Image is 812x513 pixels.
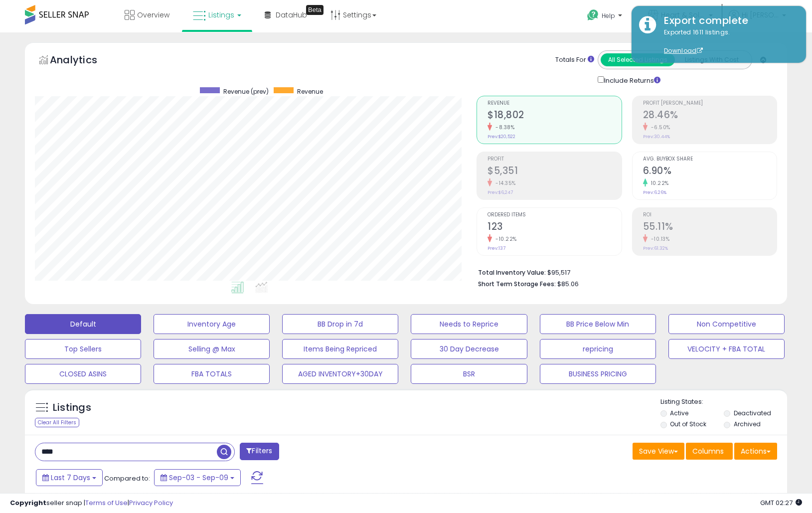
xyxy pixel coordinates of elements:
[478,266,770,278] li: $95,517
[487,165,621,178] h2: $5,351
[643,109,777,123] h2: 28.46%
[555,55,594,65] div: Totals For
[492,124,514,131] small: -8.38%
[692,446,724,456] span: Columns
[35,418,79,427] div: Clear All Filters
[557,279,579,289] span: $85.06
[648,179,669,187] small: 10.22%
[686,443,733,460] button: Columns
[760,498,802,508] span: 2025-09-18 02:27 GMT
[478,280,556,288] b: Short Term Storage Fees:
[487,212,621,218] span: Ordered Items
[104,474,150,483] span: Compared to:
[282,364,398,384] button: AGED INVENTORY+30DAY
[36,469,103,486] button: Last 7 Days
[540,364,656,384] button: BUSINESS PRICING
[664,46,703,55] a: Download
[601,53,675,66] button: All Selected Listings
[282,314,398,334] button: BB Drop in 7d
[137,10,169,20] span: Overview
[297,87,323,96] span: Revenue
[734,420,761,428] label: Archived
[656,13,799,28] div: Export complete
[208,10,234,20] span: Listings
[648,124,670,131] small: -6.50%
[540,314,656,334] button: BB Price Below Min
[154,314,270,334] button: Inventory Age
[643,189,666,195] small: Prev: 6.26%
[50,53,117,69] h5: Analytics
[129,498,173,508] a: Privacy Policy
[668,314,785,334] button: Non Competitive
[590,74,672,86] div: Include Returns
[602,11,615,20] span: Help
[51,473,90,483] span: Last 7 Days
[643,134,670,140] small: Prev: 30.44%
[648,235,670,243] small: -10.13%
[668,339,785,359] button: VELOCITY + FBA TOTAL
[487,221,621,234] h2: 123
[487,157,621,162] span: Profit
[492,179,516,187] small: -14.35%
[643,165,777,178] h2: 6.90%
[492,235,517,243] small: -10.22%
[487,134,515,140] small: Prev: $20,522
[656,28,799,56] div: Exported 1611 listings.
[487,101,621,106] span: Revenue
[734,443,777,460] button: Actions
[25,314,141,334] button: Default
[540,339,656,359] button: repricing
[25,339,141,359] button: Top Sellers
[487,109,621,123] h2: $18,802
[411,339,527,359] button: 30 Day Decrease
[478,268,546,277] b: Total Inventory Value:
[660,397,787,407] p: Listing States:
[643,157,777,162] span: Avg. Buybox Share
[25,364,141,384] button: CLOSED ASINS
[487,245,505,251] small: Prev: 137
[169,473,228,483] span: Sep-03 - Sep-09
[643,245,668,251] small: Prev: 61.32%
[411,364,527,384] button: BSR
[282,339,398,359] button: Items Being Repriced
[85,498,128,508] a: Terms of Use
[411,314,527,334] button: Needs to Reprice
[643,212,777,218] span: ROI
[670,409,688,417] label: Active
[306,5,324,15] div: Tooltip anchor
[579,1,632,32] a: Help
[643,101,777,106] span: Profit [PERSON_NAME]
[154,364,270,384] button: FBA TOTALS
[670,420,706,428] label: Out of Stock
[643,221,777,234] h2: 55.11%
[223,87,269,96] span: Revenue (prev)
[53,401,91,415] h5: Listings
[154,469,241,486] button: Sep-03 - Sep-09
[734,409,771,417] label: Deactivated
[276,10,307,20] span: DataHub
[154,339,270,359] button: Selling @ Max
[10,499,173,508] div: seller snap | |
[487,189,513,195] small: Prev: $6,247
[587,9,599,21] i: Get Help
[240,443,279,460] button: Filters
[633,443,684,460] button: Save View
[10,498,46,508] strong: Copyright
